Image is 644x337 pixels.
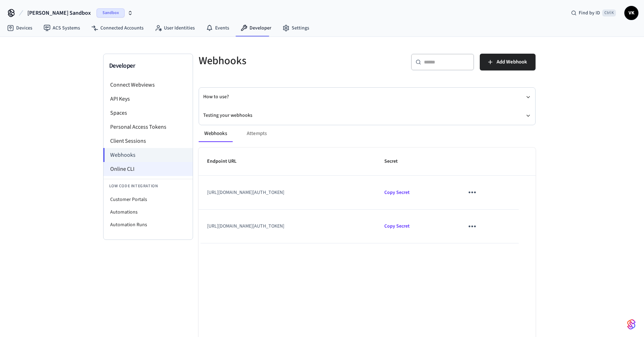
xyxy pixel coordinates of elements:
h3: Developer [109,61,187,71]
a: User Identities [149,22,200,34]
table: sticky table [199,148,536,243]
a: Settings [277,22,315,34]
a: ACS Systems [38,22,86,34]
li: Automations [104,206,193,218]
button: Add Webhook [480,54,536,70]
span: Secret [384,156,407,167]
span: Copied! [384,189,410,196]
span: Add Webhook [497,58,527,67]
button: VK [624,6,638,20]
div: ant example [199,125,536,142]
li: Client Sessions [104,134,193,148]
td: [URL][DOMAIN_NAME][AUTH_TOKEN] [199,210,376,243]
img: SeamLogoGradient.69752ec5.svg [627,319,636,330]
li: Online CLI [104,162,193,176]
a: Devices [1,22,38,34]
span: Endpoint URL [207,156,246,167]
span: Sandbox [97,8,125,18]
li: API Keys [104,92,193,106]
li: Automation Runs [104,218,193,231]
li: Low Code Integration [104,179,193,193]
button: Testing your webhooks [203,106,531,125]
div: Find by IDCtrl K [565,7,622,19]
li: Webhooks [103,148,193,162]
span: Find by ID [579,9,600,16]
span: VK [625,7,638,19]
td: [URL][DOMAIN_NAME][AUTH_TOKEN] [199,176,376,209]
span: [PERSON_NAME] Sandbox [27,9,91,17]
span: Ctrl K [602,9,616,16]
a: Connected Accounts [86,22,149,34]
li: Spaces [104,106,193,120]
a: Events [200,22,235,34]
li: Customer Portals [104,193,193,206]
a: Developer [235,22,277,34]
li: Personal Access Tokens [104,120,193,134]
h5: Webhooks [199,54,363,68]
li: Connect Webviews [104,78,193,92]
button: Webhooks [199,125,233,142]
button: How to use? [203,88,531,106]
span: Copied! [384,223,410,230]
